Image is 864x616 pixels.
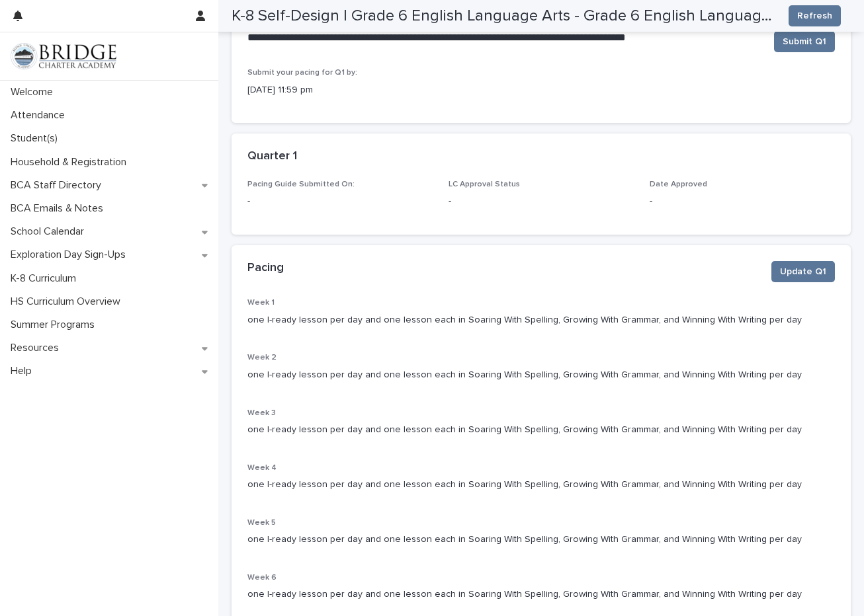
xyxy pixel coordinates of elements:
[247,313,835,327] p: one I-ready lesson per day and one lesson each in Soaring With Spelling, Growing With Grammar, an...
[247,69,357,77] span: Submit your pacing for Q1 by:
[780,265,826,278] span: Update Q1
[771,261,835,282] button: Update Q1
[5,319,105,331] p: Summer Programs
[232,7,778,26] h2: K-8 Self-Design | Grade 6 English Language Arts - Grade 6 English Language Arts
[783,35,826,48] span: Submit Q1
[247,194,433,208] p: -
[247,354,277,362] span: Week 2
[247,519,276,527] span: Week 5
[11,43,116,69] img: V1C1m3IdTEidaUdm9Hs0
[449,194,634,208] p: -
[5,272,87,285] p: K-8 Curriculum
[247,533,835,547] p: one I-ready lesson per day and one lesson each in Soaring With Spelling, Growing With Grammar, an...
[650,194,835,208] p: -
[5,179,112,192] p: BCA Staff Directory
[5,202,114,215] p: BCA Emails & Notes
[247,180,355,188] span: Pacing Guide Submitted On:
[247,588,835,601] p: one I-ready lesson per day and one lesson each in Soaring With Spelling, Growing With Grammar, an...
[650,180,707,188] span: Date Approved
[247,409,276,417] span: Week 3
[247,368,835,382] p: one I-ready lesson per day and one lesson each in Soaring With Spelling, Growing With Grammar, an...
[5,132,68,145] p: Student(s)
[5,249,136,261] p: Exploration Day Sign-Ups
[247,478,835,492] p: one I-ready lesson per day and one lesson each in Soaring With Spelling, Growing With Grammar, an...
[449,180,520,188] span: LC Approval Status
[789,5,841,26] button: Refresh
[5,225,95,238] p: School Calendar
[247,299,275,307] span: Week 1
[247,423,835,437] p: one I-ready lesson per day and one lesson each in Soaring With Spelling, Growing With Grammar, an...
[5,295,131,308] p: HS Curriculum Overview
[797,9,832,22] span: Refresh
[5,156,137,169] p: Household & Registration
[774,31,835,52] button: Submit Q1
[247,464,277,472] span: Week 4
[5,365,42,377] p: Help
[5,109,75,122] p: Attendance
[247,574,277,582] span: Week 6
[247,83,835,97] p: [DATE] 11:59 pm
[5,342,69,354] p: Resources
[5,86,64,98] p: Welcome
[247,149,297,164] h2: Quarter 1
[247,261,284,276] h2: Pacing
